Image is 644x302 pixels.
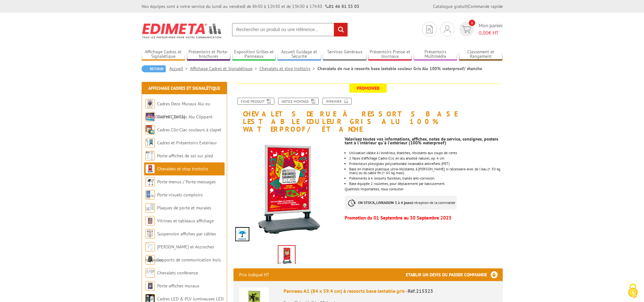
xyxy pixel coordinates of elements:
a: Cadres Deco Muraux Alu ou [GEOGRAPHIC_DATA] [145,101,210,120]
a: Notice Montage [278,98,319,105]
a: Présentoirs Multimédia [414,49,457,60]
img: Edimeta [142,19,222,43]
a: Catalogue gratuit [433,3,467,9]
span: Réf.215323 [408,288,433,294]
a: Imprimer [322,98,352,105]
a: Affichage Cadres et Signalétique [190,66,259,71]
a: Suspension affiches par câbles [157,231,216,237]
input: Rechercher un produit ou une référence... [232,23,348,36]
a: Classement et Rangement [459,49,503,60]
p: à réception de la commande [345,196,457,210]
img: Chevalets et stop trottoirs [145,164,155,174]
h3: Etablir un devis ou passer commande [406,268,503,281]
img: chevalets_de_rue_a_ressorts_base_lestable_gris_alu_215323.jpg [278,246,295,266]
a: Accueil Guidage et Sécurité [277,49,321,60]
img: devis rapide [462,26,471,33]
img: devis rapide [444,25,451,33]
a: Porte-affiches muraux [157,283,199,289]
a: Vitrines et tableaux affichage [157,218,214,224]
a: Retour [142,65,166,72]
span: Promoweb [349,84,387,93]
img: Porte-visuels comptoirs [145,190,155,200]
img: chevalets_de_rue_a_ressorts_base_lestable_gris_alu_215323.jpg [233,136,340,243]
span: Mon panier [479,22,503,36]
span: 0 [469,20,475,26]
a: Cadres et Présentoirs Extérieur [157,140,217,146]
a: Cadres LED & PLV lumineuses LED [157,296,224,302]
li: Protecteurs plexiglass polycarbonate incassable antireflets (PET) [349,162,502,166]
a: Fiche produit [237,98,274,105]
a: [PERSON_NAME] et Accroches tableaux [145,244,214,263]
div: Quantités importantes, nous consulter [345,133,507,223]
a: Chevalets et stop trottoirs [157,166,208,172]
p: Promotion du 01 Septembre au 30 Septembre 2025 [345,216,502,220]
a: Accueil [169,66,190,71]
a: Affichage Cadres et Signalétique [148,85,220,91]
div: Nos équipes sont à votre service du lundi au vendredi de 8h30 à 12h30 et de 13h30 à 17h30 [142,3,359,10]
a: Porte-menus / Porte-messages [157,179,216,185]
li: Utilisation idéale à l'extérieur, étanches, résistants aux coups de vents [349,151,502,155]
img: Cadres et Présentoirs Extérieur [145,138,155,148]
img: Porte-menus / Porte-messages [145,177,155,187]
strong: Valorisez toutes vos informations, affiches, notes de service, consignes, posters tant à l'intéri... [345,136,498,146]
a: Porte-affiches de sol sur pied [157,153,213,159]
a: Exposition Grilles et Panneaux [232,49,276,60]
a: Plaques de porte et murales [157,205,211,211]
div: | [433,3,503,10]
input: rechercher [334,23,348,36]
a: Services Généraux [323,49,367,60]
span: € HT [479,29,503,36]
img: devis rapide [426,25,433,33]
li: Base équipée 2 roulettes, pour déplacement par basculement [349,182,502,186]
a: Cadres Clic-Clac Alu Clippant [157,114,213,120]
button: Cookies (fenêtre modale) [622,280,644,302]
a: Chevalets conférence [157,270,198,276]
p: Prix indiqué HT [239,268,269,281]
a: Chevalets et stop trottoirs [259,66,317,71]
img: Chevalets conférence [145,268,155,278]
li: Piètements à 4 ressorts flexibles, traités anti-corrosion [349,176,502,180]
a: Cadres Clic-Clac couleurs à clapet [157,127,221,133]
img: Porte-affiches de sol sur pied [145,151,155,161]
img: Cadres Deco Muraux Alu ou Bois [145,99,155,108]
img: Porte-affiches muraux [145,281,155,291]
div: Panneau A1 (84 x 59.4 cm) à ressorts base lestable gris - [284,287,497,295]
a: Présentoirs et Porte-brochures [187,49,231,60]
a: devis rapide 0 Mon panier 0,00€ HT [458,22,503,36]
strong: 01 46 81 33 03 [325,3,359,9]
li: Chevalets de rue à ressorts base lestable couleur Gris Alu 100% waterproof/ étanche [317,65,482,72]
a: Affichage Cadres et Signalétique [142,49,185,60]
a: Commande rapide [468,3,503,9]
span: 0,00 [479,30,488,36]
img: Cookies (fenêtre modale) [625,283,641,299]
strong: EN STOCK, LIVRAISON 3 à 4 jours [358,200,411,205]
a: Présentoirs Presse et Journaux [368,49,412,60]
img: Cadres Clic-Clac couleurs à clapet [145,125,155,135]
img: Vitrines et tableaux affichage [145,216,155,226]
li: 2 faces d'affichage Cadro-Clic en alu anodisé naturel, ep. 4 cm [349,156,502,160]
img: Suspension affiches par câbles [145,229,155,239]
li: Base en matière plastique ultra-résistante, à [PERSON_NAME] si nécessaire avec de l'eau (+ 30 kg ... [349,167,502,175]
a: Porte-visuels comptoirs [157,192,203,198]
a: Supports de communication bois [157,257,221,263]
img: Cimaises et Accroches tableaux [145,242,155,252]
img: Plaques de porte et murales [145,203,155,213]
